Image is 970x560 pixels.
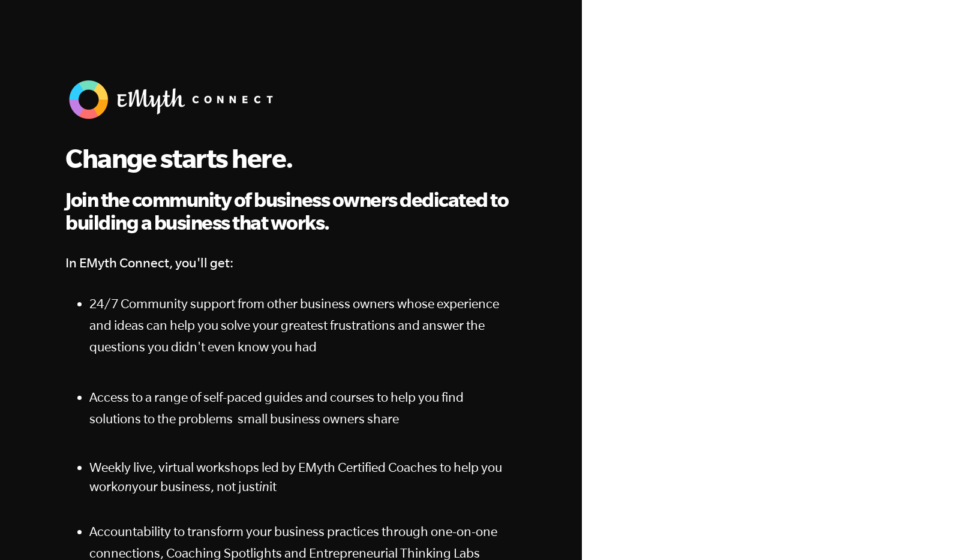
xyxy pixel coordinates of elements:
img: EMyth Connect Banner w White Text [65,77,281,122]
p: 24/7 Community support from other business owners whose experience and ideas can help you solve y... [89,293,516,357]
span: Accountability to transform your business practices through one-on-one connections, Coaching Spot... [89,524,497,560]
h2: Join the community of business owners dedicated to building a business that works. [65,188,516,234]
h1: Change starts here. [65,142,516,174]
em: on [118,479,132,493]
span: your business, not just [132,479,259,493]
em: in [259,479,269,493]
h4: In EMyth Connect, you'll get: [65,252,516,273]
span: it [269,479,277,493]
span: Weekly live, virtual workshops led by EMyth Certified Coaches to help you work [89,460,502,493]
span: Access to a range of self-paced guides and courses to help you find solutions to the problems sma... [89,390,464,426]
